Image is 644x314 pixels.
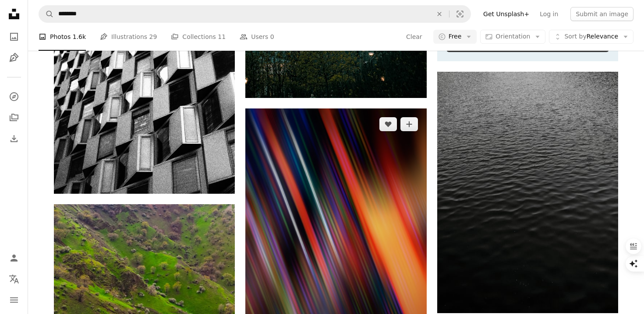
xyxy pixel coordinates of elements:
[245,241,426,249] a: a blurry image of a multicolored background
[270,32,274,42] span: 0
[5,249,23,267] a: Log in / Sign up
[433,30,477,44] button: Free
[449,6,471,22] button: Visual search
[495,33,530,40] span: Orientation
[5,49,23,66] a: Illustrations
[430,6,449,22] button: Clear
[5,88,23,105] a: Explore
[218,32,226,42] span: 11
[5,109,23,126] a: Collections
[406,30,423,44] button: Clear
[478,7,534,21] a: Get Unsplash+
[564,32,618,41] span: Relevance
[5,291,23,309] button: Menu
[437,72,618,313] img: a black and white photo of a body of water
[564,33,586,40] span: Sort by
[240,23,274,51] a: Users 0
[449,32,462,41] span: Free
[149,32,157,42] span: 29
[379,117,397,131] button: Like
[39,6,54,22] button: Search Unsplash
[437,188,618,196] a: a black and white photo of a body of water
[400,117,418,131] button: Add to Collection
[5,5,23,24] a: Home — Unsplash
[534,7,563,21] a: Log in
[5,28,23,45] a: Photos
[570,7,633,21] button: Submit an image
[5,270,23,288] button: Language
[54,75,235,83] a: a black and white photo of a building with many windows
[39,5,471,23] form: Find visuals sitewide
[549,30,633,44] button: Sort byRelevance
[171,23,226,51] a: Collections 11
[100,23,157,51] a: Illustrations 29
[480,30,545,44] button: Orientation
[5,130,23,147] a: Download History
